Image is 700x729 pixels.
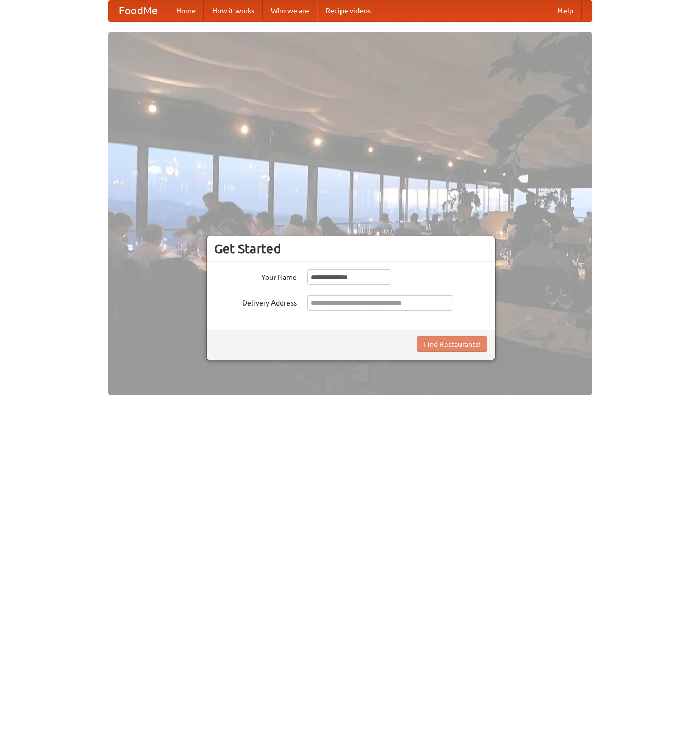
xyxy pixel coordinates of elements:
[263,1,317,21] a: Who we are
[317,1,379,21] a: Recipe videos
[214,241,487,257] h3: Get Started
[168,1,204,21] a: Home
[214,295,297,308] label: Delivery Address
[204,1,263,21] a: How it works
[109,1,168,21] a: FoodMe
[417,336,487,352] button: Find Restaurants!
[550,1,582,21] a: Help
[214,269,297,282] label: Your Name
